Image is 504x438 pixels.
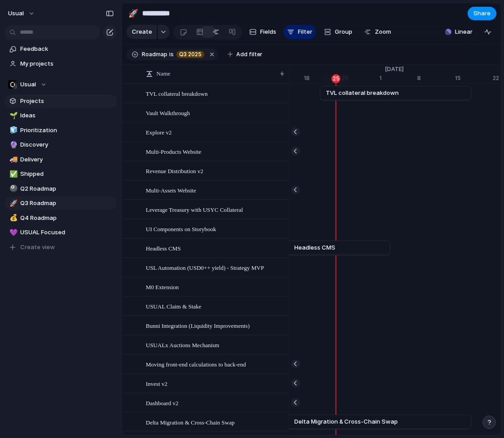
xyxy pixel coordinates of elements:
[146,417,234,427] span: Delta Migration & Cross-Chain Swap
[236,50,262,58] span: Add filter
[20,97,114,106] span: Projects
[8,214,17,223] button: 💰
[169,50,174,58] span: is
[146,107,190,118] span: Vault Walkthrough
[455,74,493,82] div: 15
[146,340,219,350] span: USUALx Auctions Mechanism
[417,74,455,82] div: 8
[4,138,117,152] a: 🔮Discovery
[8,9,24,18] span: usual
[20,126,114,135] span: Prioritization
[319,25,357,39] button: Group
[375,27,391,36] span: Zoom
[4,6,40,21] button: usual
[342,74,379,82] div: 25
[128,7,138,19] div: 🚀
[146,88,207,98] span: TVL collateral breakdown
[8,184,17,193] button: 🎱
[146,185,196,195] span: Multi-Assets Website
[20,184,114,193] span: Q2 Roadmap
[4,182,117,196] a: 🎱Q2 Roadmap
[146,398,179,408] span: Dashboard v2
[4,211,117,225] a: 💰Q4 Roadmap
[298,27,312,36] span: Filter
[20,243,55,252] span: Create view
[146,359,246,369] span: Moving front-end calculations to back-end
[335,27,352,36] span: Group
[8,140,17,149] button: 🔮
[8,199,17,208] button: 🚀
[379,65,409,74] span: [DATE]
[20,199,114,208] span: Q3 Roadmap
[146,320,250,331] span: Bunni Integration (Liquidity Improvements)
[283,25,316,39] button: Filter
[4,124,117,137] a: 🧊Prioritization
[4,197,117,210] a: 🚀Q3 Roadmap
[20,59,114,68] span: My projects
[126,25,157,39] button: Create
[4,94,117,108] a: Projects
[146,282,179,292] span: M0 Extension
[4,226,117,239] a: 💜USUAL Focused
[4,78,117,91] button: Usual
[473,9,490,18] span: Share
[441,25,476,39] button: Linear
[142,50,167,58] span: Roadmap
[332,74,341,83] div: 25
[146,204,243,215] span: Leverage Treasury with USYC Collateral
[20,140,114,149] span: Discovery
[20,214,114,223] span: Q4 Roadmap
[326,89,399,98] span: TVL collateral breakdown
[260,27,276,36] span: Fields
[468,7,496,20] button: Share
[146,165,203,176] span: Revenue Distribution v2
[304,74,342,82] div: 18
[379,74,417,82] div: 1
[126,6,140,21] button: 🚀
[9,125,16,135] div: 🧊
[179,50,202,58] span: Q3 2025
[8,228,17,237] button: 💜
[146,127,171,137] span: Explore v2
[4,109,117,122] a: 🌱Ideas
[146,243,181,253] span: Headless CMS
[20,170,114,179] span: Shipped
[222,48,268,61] button: Add filter
[9,140,16,150] div: 🔮
[20,155,114,164] span: Delivery
[146,223,216,234] span: UI Components on Storybook
[294,417,398,426] span: Delta Migration & Cross-Chain Swap
[9,228,16,238] div: 💜
[9,183,16,194] div: 🎱
[9,111,16,121] div: 🌱
[8,111,17,120] button: 🌱
[121,415,465,429] a: Delta Migration & Cross-Chain Swap
[146,146,201,156] span: Multi-Products Website
[8,170,17,179] button: ✅
[20,111,114,120] span: Ideas
[20,80,36,89] span: Usual
[167,49,175,59] button: is
[8,155,17,164] button: 🚚
[9,169,16,179] div: ✅
[294,243,335,252] span: Headless CMS
[8,126,17,135] button: 🧊
[132,27,152,36] span: Create
[20,45,114,54] span: Feedback
[455,27,472,36] span: Linear
[9,198,16,209] div: 🚀
[4,241,117,254] button: Create view
[246,25,280,39] button: Fields
[4,153,117,166] div: 🚚Delivery
[360,25,395,39] button: Zoom
[4,42,117,56] a: Feedback
[146,262,264,273] span: USL Automation (USD0++ yield) - Strategy MVP
[326,86,465,100] a: TVL collateral breakdown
